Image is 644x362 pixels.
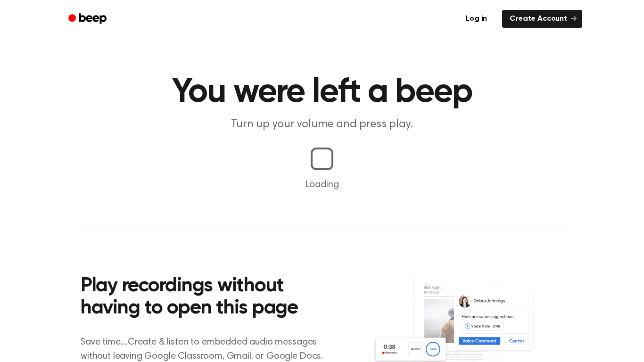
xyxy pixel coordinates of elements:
p: Loading [11,178,633,192]
h2: Play recordings without having to open this page [81,275,335,320]
p: Turn up your volume and press play. [141,117,503,132]
a: Create Account [502,10,582,28]
h1: You were left a beep [81,75,563,109]
a: Log in [456,8,496,30]
a: Beep [62,10,115,28]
